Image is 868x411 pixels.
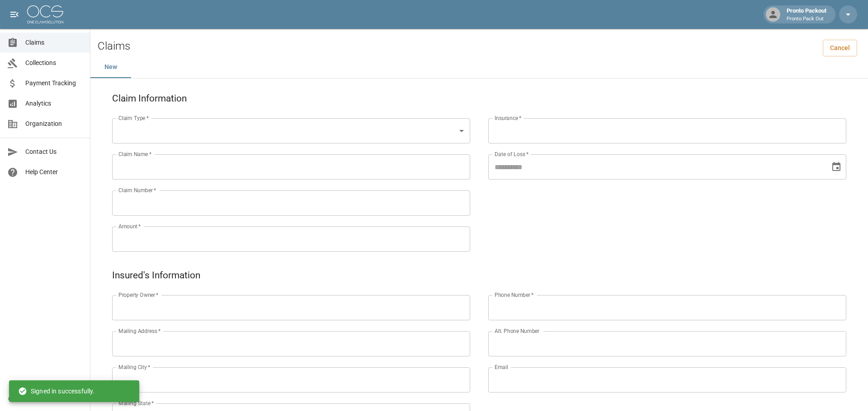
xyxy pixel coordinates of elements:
[90,56,868,78] div: dynamic tabs
[827,158,845,176] button: Choose date
[495,291,533,299] label: Phone Number
[8,394,82,403] div: © 2025 One Claim Solution
[18,383,94,399] div: Signed in successfully.
[90,56,131,78] button: New
[118,114,149,122] label: Claim Type
[5,5,24,23] button: open drawer
[118,363,151,371] label: Mailing City
[118,327,160,335] label: Mailing Address
[495,114,521,122] label: Insurance
[98,40,130,53] h2: Claims
[25,58,83,68] span: Collections
[495,150,528,158] label: Date of Loss
[787,15,826,23] p: Pronto Pack Out
[118,222,141,230] label: Amount
[118,186,156,194] label: Claim Number
[495,363,508,371] label: Email
[823,40,857,56] a: Cancel
[25,147,83,157] span: Contact Us
[25,99,83,108] span: Analytics
[25,79,83,88] span: Payment Tracking
[118,150,151,158] label: Claim Name
[25,38,83,47] span: Claims
[27,5,63,23] img: ocs-logo-white-transparent.png
[783,6,830,23] div: Pronto Packout
[25,119,83,129] span: Organization
[495,327,539,335] label: Alt. Phone Number
[118,291,159,299] label: Property Owner
[25,167,83,177] span: Help Center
